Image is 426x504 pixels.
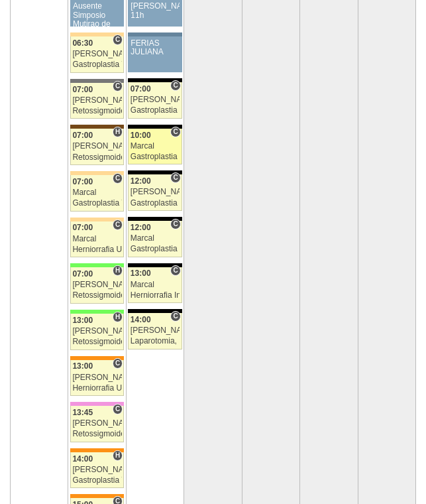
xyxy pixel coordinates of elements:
a: C 07:00 [PERSON_NAME] Retossigmoidectomia Robótica [70,83,124,119]
div: Key: Bartira [70,218,124,221]
div: Retossigmoidectomia Robótica [72,338,121,346]
div: Retossigmoidectomia Robótica [72,107,121,115]
span: 13:00 [72,316,93,325]
span: 07:00 [72,269,93,279]
a: C 13:00 Marcal Herniorrafia Ing. Bilateral VL [128,267,182,304]
div: Key: Bartira [70,32,124,36]
span: 07:00 [72,85,93,94]
span: 06:30 [72,38,93,48]
a: H 14:00 [PERSON_NAME] Gastroplastia VL [70,452,124,489]
div: Herniorrafia Umbilical [72,384,121,393]
div: [PERSON_NAME] [131,188,180,196]
div: FERIAS JULIANA [131,39,179,56]
div: Gastroplastia VL [72,199,121,208]
span: Consultório [170,172,180,183]
a: C 13:45 [PERSON_NAME] Retossigmoidectomia Robótica [70,406,124,442]
div: Herniorrafia Umbilical [72,245,121,254]
div: Key: São Luiz - SCS [70,356,124,360]
span: 13:00 [131,269,151,278]
a: C 07:00 Marcal Gastroplastia VL [70,175,124,212]
a: C 07:00 Marcal Herniorrafia Umbilical [70,221,124,258]
div: Key: Blanc [128,263,182,267]
div: [PERSON_NAME] [72,327,121,336]
a: C 13:00 [PERSON_NAME] Herniorrafia Umbilical [70,360,124,397]
span: Consultório [170,311,180,322]
span: 07:00 [72,223,93,232]
div: Key: Albert Einstein [70,402,124,406]
span: Consultório [170,127,180,137]
div: Gastroplastia VL [72,60,121,69]
div: [PERSON_NAME] [72,142,121,151]
a: H 13:00 [PERSON_NAME] Retossigmoidectomia Robótica [70,314,124,350]
a: C 10:00 Marcal Gastroplastia VL [128,129,182,165]
div: Gastroplastia VL [131,199,180,208]
div: Key: Bartira [70,171,124,175]
span: Consultório [113,220,123,230]
span: Hospital [113,450,123,461]
div: Marcal [72,188,121,197]
div: Key: Blanc [128,78,182,82]
span: 07:00 [72,131,93,140]
div: [PERSON_NAME] [72,419,121,428]
div: Gastroplastia VL [131,153,180,161]
div: Key: Santa Catarina [70,79,124,83]
div: Gastroplastia VL [131,245,180,253]
div: Herniorrafia Ing. Bilateral VL [131,291,180,300]
div: Key: Brasil [70,310,124,314]
span: Hospital [113,265,123,276]
div: Retossigmoidectomia Abdominal VL [72,153,121,162]
div: Gastroplastia VL [131,106,180,115]
div: Key: Blanc [128,309,182,313]
div: Key: Blanc [128,217,182,221]
a: C 12:00 [PERSON_NAME] Gastroplastia VL [128,174,182,211]
div: Marcal [131,142,180,151]
div: Key: Brasil [70,263,124,267]
span: Consultório [113,358,123,369]
div: Marcal [72,235,121,243]
div: Laparotomia, [GEOGRAPHIC_DATA], Drenagem, Bridas VL [131,337,180,346]
span: Consultório [113,404,123,414]
span: 13:45 [72,408,93,417]
div: Retossigmoidectomia Robótica [72,291,121,300]
a: C 07:00 [PERSON_NAME] Gastroplastia VL [128,82,182,119]
span: Consultório [113,81,123,92]
div: Retossigmoidectomia Robótica [72,430,121,438]
div: [PERSON_NAME] [131,326,180,335]
span: 14:00 [72,454,93,464]
div: [PERSON_NAME] [72,373,121,382]
span: Consultório [170,265,180,276]
a: FERIAS JULIANA [128,36,182,72]
span: 14:00 [131,315,151,324]
span: Consultório [113,173,123,184]
div: Key: Blanc [128,170,182,174]
a: C 14:00 [PERSON_NAME] Laparotomia, [GEOGRAPHIC_DATA], Drenagem, Bridas VL [128,313,182,349]
div: Key: Santa Joana [70,125,124,129]
span: Hospital [113,312,123,322]
div: [PERSON_NAME] [72,466,121,474]
span: 07:00 [131,84,151,94]
div: Key: São Luiz - SCS [70,448,124,452]
div: [PERSON_NAME] [72,96,121,105]
div: [PERSON_NAME] [72,281,121,289]
span: Consultório [170,219,180,229]
div: Marcal [131,234,180,243]
a: H 07:00 [PERSON_NAME] Retossigmoidectomia Robótica [70,267,124,304]
div: [PERSON_NAME] [131,95,180,104]
span: 10:00 [131,131,151,140]
div: Key: Blanc [128,125,182,129]
div: [PERSON_NAME] [72,50,121,58]
a: C 06:30 [PERSON_NAME] Gastroplastia VL [70,36,124,73]
a: C 12:00 Marcal Gastroplastia VL [128,221,182,257]
span: 07:00 [72,177,93,186]
div: Key: São Luiz - SCS [70,494,124,498]
span: 13:00 [72,361,93,371]
div: Key: Aviso [128,32,182,36]
span: Consultório [113,34,123,45]
span: Hospital [113,127,123,137]
span: 12:00 [131,176,151,186]
span: Consultório [170,80,180,91]
div: Marcal [131,281,180,289]
a: H 07:00 [PERSON_NAME] Retossigmoidectomia Abdominal VL [70,129,124,165]
div: Gastroplastia VL [72,476,121,485]
span: 12:00 [131,223,151,232]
